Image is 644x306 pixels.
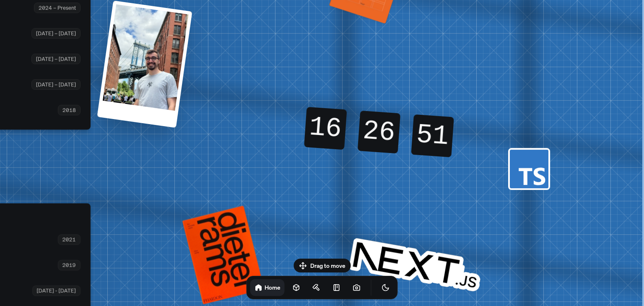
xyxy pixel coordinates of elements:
[265,283,280,291] h1: Home
[31,54,80,64] div: [DATE] – [DATE]
[58,105,80,115] div: 2018
[250,279,285,296] a: Home
[34,3,80,13] div: 2024 – Present
[58,234,80,245] div: 2021
[377,279,394,296] button: Toggle Theme
[58,260,80,270] div: 2019
[411,114,454,157] div: 51
[32,285,80,296] div: [DATE] - [DATE]
[31,79,80,90] div: [DATE] – [DATE]
[31,28,80,39] div: [DATE] – [DATE]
